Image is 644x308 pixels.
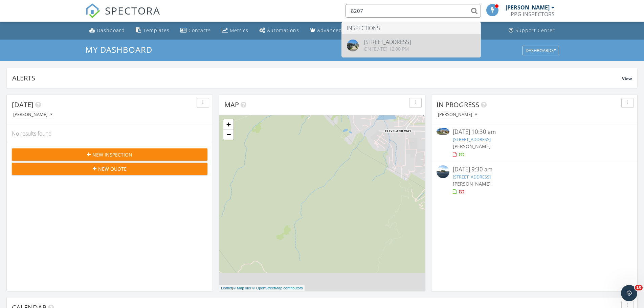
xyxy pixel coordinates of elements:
[223,119,234,129] a: Zoom in
[437,100,479,109] span: In Progress
[257,24,302,37] a: Automations (Basic)
[13,112,52,117] div: [PERSON_NAME]
[97,27,125,33] div: Dashboard
[307,24,345,37] a: Advanced
[221,286,232,290] a: Leaflet
[188,27,211,33] div: Contacts
[230,27,248,33] div: Metrics
[252,286,303,290] a: © OpenStreetMap contributors
[621,285,637,301] iframe: Intercom live chat
[342,34,481,57] a: [STREET_ADDRESS] On [DATE] 12:00 pm
[635,285,643,290] span: 10
[85,3,100,18] img: The Best Home Inspection Software - Spectora
[526,48,556,53] div: Dashboards
[85,9,160,23] a: SPECTORA
[87,24,128,37] a: Dashboard
[437,128,449,135] img: 9527882%2Fcover_photos%2FPwKaLHq7STy4qt7bYM5p%2Fsmall.jpeg
[437,165,632,195] a: [DATE] 9:30 am [STREET_ADDRESS] [PERSON_NAME]
[105,3,160,18] span: SPECTORA
[506,24,558,37] a: Support Center
[437,165,449,178] img: streetview
[346,4,481,18] input: Search everything...
[223,129,234,140] a: Zoom out
[12,110,54,119] button: [PERSON_NAME]
[453,136,491,142] a: [STREET_ADDRESS]
[506,4,550,11] div: [PERSON_NAME]
[224,100,239,109] span: Map
[523,46,559,55] button: Dashboards
[233,286,251,290] a: © MapTiler
[511,11,555,18] div: PPG INSPECTORS
[453,165,616,174] div: [DATE] 9:30 am
[453,174,491,180] a: [STREET_ADDRESS]
[85,44,152,55] span: My Dashboard
[219,24,251,37] a: Metrics
[453,128,616,136] div: [DATE] 10:30 am
[364,46,411,52] div: On [DATE] 12:00 pm
[12,73,622,82] div: Alerts
[437,128,632,158] a: [DATE] 10:30 am [STREET_ADDRESS] [PERSON_NAME]
[92,151,132,158] span: New Inspection
[453,143,491,149] span: [PERSON_NAME]
[143,27,170,33] div: Templates
[364,39,411,45] div: [STREET_ADDRESS]
[12,148,207,161] button: New Inspection
[12,163,207,175] button: New Quote
[98,165,127,172] span: New Quote
[178,24,214,37] a: Contacts
[133,24,172,37] a: Templates
[12,100,34,109] span: [DATE]
[342,22,481,34] li: Inspections
[219,285,305,291] div: |
[453,181,491,187] span: [PERSON_NAME]
[622,76,632,81] span: View
[347,40,359,51] img: 6931884%2Fcover_photos%2F2Y8r4UtcbUF9VOZ2KbbP%2Foriginal.jpeg
[267,27,299,33] div: Automations
[317,27,342,33] div: Advanced
[437,110,479,119] button: [PERSON_NAME]
[7,124,213,143] div: No results found
[515,27,555,33] div: Support Center
[438,112,477,117] div: [PERSON_NAME]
